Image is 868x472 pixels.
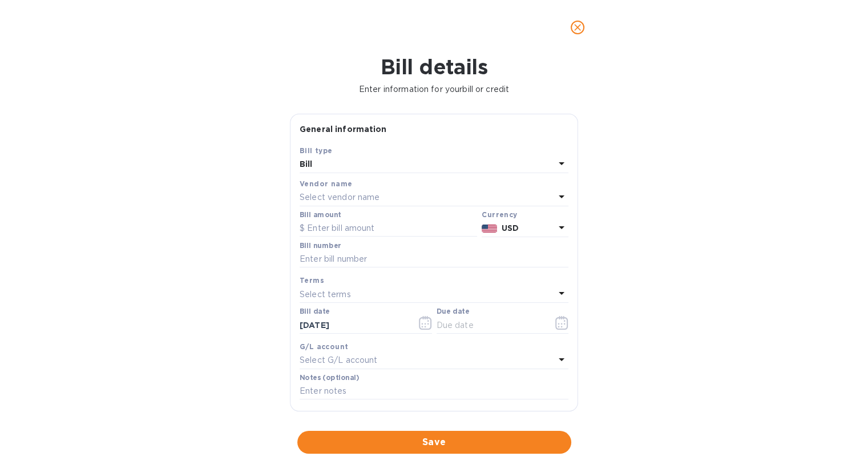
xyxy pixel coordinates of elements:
[297,431,571,454] button: Save
[300,276,324,285] b: Terms
[9,55,859,79] h1: Bill details
[300,309,330,315] label: Bill date
[306,435,562,449] span: Save
[482,225,497,233] img: USD
[300,289,351,301] p: Select terms
[502,223,519,233] b: USD
[9,83,859,95] p: Enter information for your bill or credit
[300,159,313,169] b: Bill
[300,146,333,155] b: Bill type
[437,309,469,315] label: Due date
[300,251,568,268] input: Enter bill number
[300,211,341,218] label: Bill amount
[300,342,348,351] b: G/L account
[300,191,380,203] p: Select vendor name
[300,125,387,134] b: General information
[482,210,517,219] b: Currency
[300,374,360,381] label: Notes (optional)
[437,317,544,334] input: Due date
[564,14,591,41] button: close
[300,354,377,366] p: Select G/L account
[300,242,341,249] label: Bill number
[300,383,568,400] input: Enter notes
[300,179,352,188] b: Vendor name
[300,317,407,334] input: Select date
[300,220,477,237] input: $ Enter bill amount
